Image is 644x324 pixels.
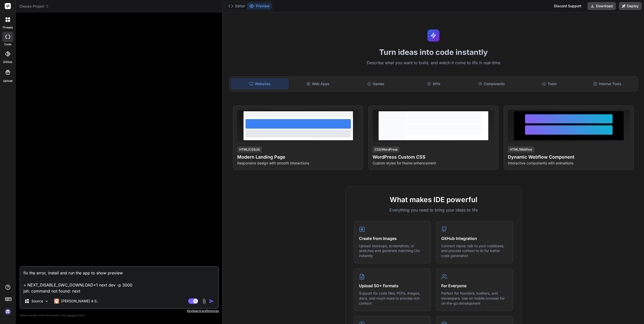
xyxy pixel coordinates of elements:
[373,154,494,161] h4: WordPress Custom CSS
[373,147,399,153] div: CSS/WordPress
[359,291,426,306] p: Support for code files, PDFs, images, docs, and much more to provide rich context
[508,154,630,161] h4: Dynamic Webflow Component
[226,3,247,10] button: Editor
[237,147,262,153] div: HTML/CSS/JS
[2,25,13,30] label: threads
[405,79,462,89] div: APIs
[290,79,346,89] div: Web Apps
[45,299,49,303] img: Pick Models
[579,79,636,89] div: Internal Tools
[441,291,508,306] p: Perfect for founders, builders, and developers. Use on mobile browser for on-the-go development
[508,161,630,166] p: Interactive components with animations
[354,207,513,213] p: Everything you need to bring your ideas to life
[20,267,218,294] textarea: fix the error, install and run the app to show preview > NEXT_DISABLE_SWC_DOWNLOAD=1 next dev -p ...
[619,2,642,10] button: Deploy
[4,307,12,316] img: signin
[237,161,359,166] p: Responsive design with smooth interactions
[201,298,207,304] img: attachment
[3,60,12,64] label: GitHub
[4,42,11,47] label: code
[20,309,219,313] p: Keyboard preferences
[231,79,289,89] div: Websites
[441,283,508,289] h4: For Everyone
[441,243,508,258] p: Connect repos, talk to your codebase, and provide context to AI for better code generation
[521,79,578,89] div: Tools
[508,147,534,153] div: HTML/Webflow
[3,79,13,83] label: Upload
[31,299,43,304] p: Source
[441,235,508,241] h4: GitHub Integration
[226,48,641,57] h1: Turn ideas into code instantly
[20,313,219,318] p: Always double-check its answers. Your in Bind
[551,2,584,10] div: Discord Support
[359,235,426,241] h4: Create from Images
[373,161,494,166] p: Custom styles for theme enhancement
[354,194,513,205] h2: What makes IDE powerful
[587,2,616,10] button: Download
[61,299,99,304] p: [PERSON_NAME] 4 S..
[226,60,641,66] p: Describe what you want to build, and watch it come to life in real-time
[359,283,426,289] h4: Upload 50+ Formats
[247,3,272,10] button: Preview
[54,299,59,304] img: Claude 4 Sonnet
[19,4,49,9] span: Choose Project
[237,154,359,161] h4: Modern Landing Page
[347,79,404,89] div: Games
[359,243,426,258] p: Upload mockups, screenshots, or sketches and generate matching UIs instantly
[209,299,214,304] img: icon
[67,314,76,317] span: privacy
[463,79,520,89] div: Components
